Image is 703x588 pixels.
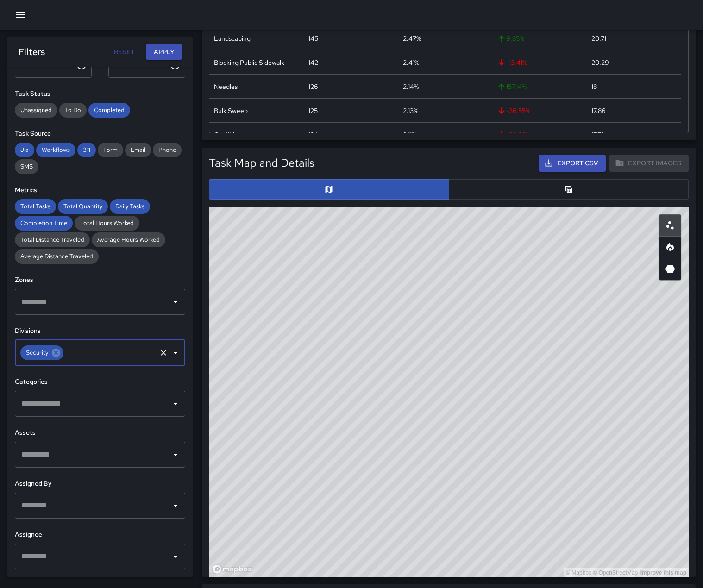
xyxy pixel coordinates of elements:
[449,179,689,200] button: Table
[15,106,57,114] span: Unassigned
[497,106,530,115] span: -36.55 %
[308,34,318,43] div: 145
[15,479,185,489] h6: Assigned By
[88,103,130,118] div: Completed
[153,146,182,154] span: Phone
[403,130,416,139] div: 2.11%
[15,89,185,99] h6: Task Status
[19,44,45,59] h6: Filters
[59,106,87,114] span: To Do
[20,345,63,360] div: Security
[58,199,108,214] div: Total Quantity
[403,82,419,91] div: 2.14%
[214,106,248,115] div: Bulk Sweep
[36,143,75,157] div: Workflows
[15,249,99,264] div: Average Distance Traveled
[214,34,251,43] div: Landscaping
[15,202,56,210] span: Total Tasks
[169,295,182,308] button: Open
[209,156,314,170] h5: Task Map and Details
[15,377,185,387] h6: Categories
[591,58,609,67] div: 20.29
[15,163,38,170] span: SMS
[591,34,606,43] div: 20.71
[58,202,108,210] span: Total Quantity
[539,155,606,172] button: Export CSV
[15,129,185,139] h6: Task Source
[15,326,185,336] h6: Divisions
[15,159,38,174] div: SMS
[591,106,605,115] div: 17.86
[169,346,182,359] button: Open
[209,179,449,200] button: Map
[75,219,139,227] span: Total Hours Worked
[92,236,165,244] span: Average Hours Worked
[169,499,182,512] button: Open
[308,130,318,139] div: 124
[15,216,73,231] div: Completion Time
[15,236,90,244] span: Total Distance Traveled
[659,214,681,237] button: Scatterplot
[98,143,123,157] div: Form
[15,232,90,247] div: Total Distance Traveled
[665,242,676,253] svg: Heatmap
[77,146,96,154] span: 311
[98,146,123,154] span: Form
[146,44,182,61] button: Apply
[15,185,185,195] h6: Metrics
[659,236,681,258] button: Heatmap
[497,34,524,43] span: 9.85 %
[15,143,34,157] div: Jia
[308,58,318,67] div: 142
[564,185,573,194] svg: Table
[591,130,603,139] div: 17.71
[36,146,75,154] span: Workflows
[659,258,681,280] button: 3D Heatmap
[665,220,676,231] svg: Scatterplot
[308,106,318,115] div: 125
[77,143,96,157] div: 311
[497,58,527,67] span: -13.41 %
[214,130,234,139] div: Graffiti
[157,346,170,359] button: Clear
[403,34,421,43] div: 2.47%
[169,397,182,410] button: Open
[15,219,73,227] span: Completion Time
[75,216,139,231] div: Total Hours Worked
[20,347,54,358] span: Security
[403,106,418,115] div: 2.13%
[125,146,151,154] span: Email
[125,143,151,157] div: Email
[88,106,130,114] span: Completed
[214,82,238,91] div: Needles
[591,82,597,91] div: 18
[497,82,527,91] span: 157.14 %
[497,130,530,139] span: -28.32 %
[15,199,56,214] div: Total Tasks
[15,146,34,154] span: Jia
[92,232,165,247] div: Average Hours Worked
[324,185,333,194] svg: Map
[15,428,185,438] h6: Assets
[110,202,150,210] span: Daily Tasks
[214,58,284,67] div: Blocking Public Sidewalk
[15,275,185,285] h6: Zones
[153,143,182,157] div: Phone
[403,58,419,67] div: 2.41%
[169,550,182,563] button: Open
[665,263,676,275] svg: 3D Heatmap
[110,199,150,214] div: Daily Tasks
[15,103,57,118] div: Unassigned
[15,530,185,540] h6: Assignee
[15,252,99,260] span: Average Distance Traveled
[169,448,182,461] button: Open
[308,82,318,91] div: 126
[109,44,139,61] button: Reset
[59,103,87,118] div: To Do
